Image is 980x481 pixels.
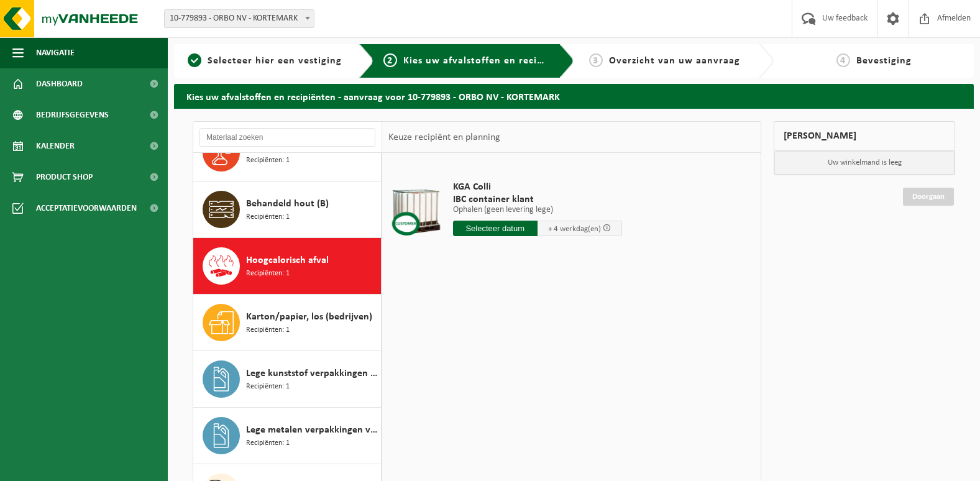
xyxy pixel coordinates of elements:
[208,56,342,66] span: Selecteer hier een vestiging
[246,253,329,268] span: Hoogcalorisch afval
[246,437,290,449] span: Recipiënten: 1
[246,324,290,336] span: Recipiënten: 1
[903,188,954,206] a: Doorgaan
[609,56,740,66] span: Overzicht van uw aanvraag
[453,181,622,193] span: KGA Colli
[453,206,622,214] p: Ophalen (geen levering lege)
[453,193,622,206] span: IBC container klant
[164,9,314,28] span: 10-779893 - ORBO NV - KORTEMARK
[188,53,201,67] span: 1
[548,225,601,233] span: + 4 werkdag(en)
[36,193,137,224] span: Acceptatievoorwaarden
[199,128,375,147] input: Materiaal zoeken
[246,268,290,280] span: Recipiënten: 1
[174,84,974,108] h2: Kies uw afvalstoffen en recipiënten - aanvraag voor 10-779893 - ORBO NV - KORTEMARK
[193,125,382,181] button: Anorganische zuren vloeibaar in IBC Recipiënten: 1
[774,121,955,151] div: [PERSON_NAME]
[193,295,382,351] button: Karton/papier, los (bedrijven) Recipiënten: 1
[165,10,314,27] span: 10-779893 - ORBO NV - KORTEMARK
[774,151,955,175] p: Uw winkelmand is leeg
[246,211,290,223] span: Recipiënten: 1
[36,37,75,68] span: Navigatie
[36,162,93,193] span: Product Shop
[193,238,382,295] button: Hoogcalorisch afval Recipiënten: 1
[246,423,378,437] span: Lege metalen verpakkingen van gevaarlijke stoffen
[246,155,290,167] span: Recipiënten: 1
[180,53,349,68] a: 1Selecteer hier een vestiging
[193,181,382,238] button: Behandeld hout (B) Recipiënten: 1
[589,53,603,67] span: 3
[246,366,378,381] span: Lege kunststof verpakkingen van gevaarlijke stoffen
[246,381,290,393] span: Recipiënten: 1
[193,408,382,464] button: Lege metalen verpakkingen van gevaarlijke stoffen Recipiënten: 1
[36,131,75,162] span: Kalender
[453,221,538,236] input: Selecteer datum
[246,309,372,324] span: Karton/papier, los (bedrijven)
[856,56,912,66] span: Bevestiging
[382,122,506,153] div: Keuze recipiënt en planning
[383,53,397,67] span: 2
[403,56,574,66] span: Kies uw afvalstoffen en recipiënten
[36,99,109,131] span: Bedrijfsgegevens
[836,53,850,67] span: 4
[193,351,382,408] button: Lege kunststof verpakkingen van gevaarlijke stoffen Recipiënten: 1
[246,196,329,211] span: Behandeld hout (B)
[36,68,83,99] span: Dashboard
